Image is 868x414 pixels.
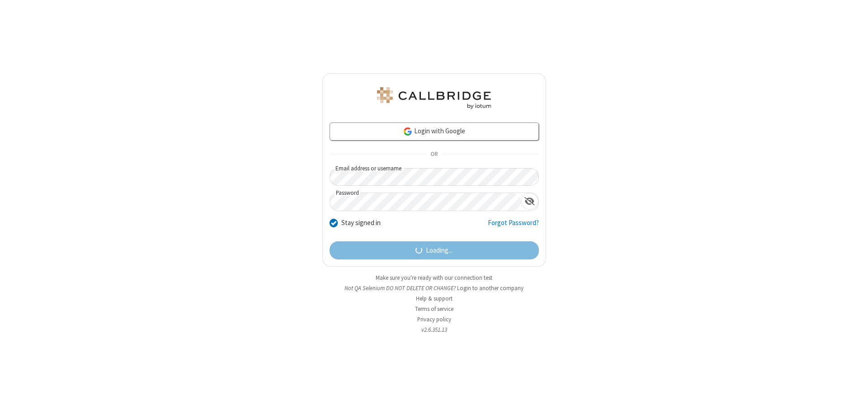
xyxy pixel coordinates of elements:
button: Loading... [330,241,539,259]
a: Make sure you're ready with our connection test [376,274,492,282]
div: Show password [521,193,538,210]
a: Login with Google [330,122,539,141]
span: Loading... [426,245,453,256]
img: google-icon.png [403,127,413,136]
a: Forgot Password? [488,218,539,235]
input: Email address or username [330,168,539,186]
a: Help & support [416,295,453,302]
li: Not QA Selenium DO NOT DELETE OR CHANGE? [322,284,546,292]
img: QA Selenium DO NOT DELETE OR CHANGE [375,87,493,109]
li: v2.6.351.13 [322,325,546,334]
iframe: Chat [845,390,861,408]
button: Login to another company [457,284,524,292]
input: Password [330,193,521,211]
a: Privacy policy [417,315,451,323]
a: Terms of service [415,305,453,313]
span: OR [427,148,441,161]
label: Stay signed in [341,218,381,228]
